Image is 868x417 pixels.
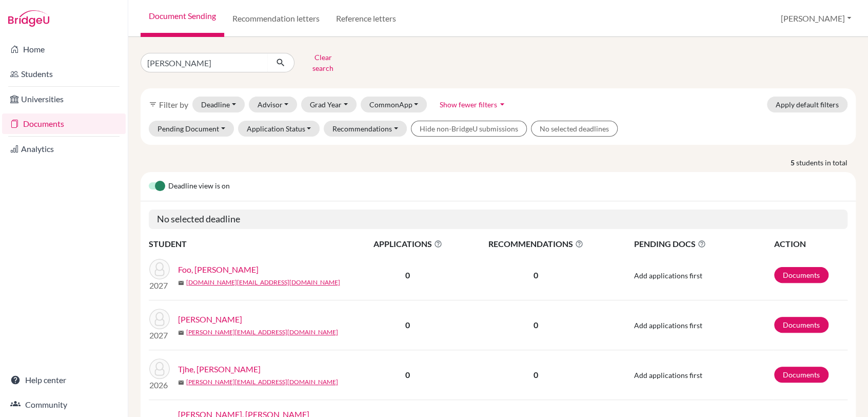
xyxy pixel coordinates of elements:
i: arrow_drop_down [497,99,507,109]
p: 0 [462,269,609,281]
span: Deadline view is on [168,180,230,193]
span: Add applications first [634,321,702,330]
button: Apply default filters [767,97,847,112]
button: Deadline [192,97,245,112]
p: 2026 [149,379,170,391]
img: Tjhe, Nathan Alexandro [149,358,170,379]
input: Find student by name... [141,53,268,72]
button: Pending Document [149,121,234,137]
img: Foo, Zhe Wei Nathaniel [149,259,170,279]
button: [PERSON_NAME] [776,9,856,28]
a: Students [2,64,126,84]
p: 0 [462,369,609,381]
a: [PERSON_NAME][EMAIL_ADDRESS][DOMAIN_NAME] [186,377,338,387]
button: Advisor [249,97,298,112]
button: Grad Year [301,97,357,112]
p: 2027 [149,279,170,292]
button: Show fewer filtersarrow_drop_down [431,97,516,112]
a: Documents [774,317,828,333]
span: mail [178,330,184,336]
a: [DOMAIN_NAME][EMAIL_ADDRESS][DOMAIN_NAME] [186,278,340,287]
b: 0 [405,270,410,280]
b: 0 [405,370,410,380]
button: Hide non-BridgeU submissions [411,121,527,137]
th: ACTION [774,237,847,251]
span: mail [178,280,184,286]
th: STUDENT [149,237,354,251]
a: [PERSON_NAME][EMAIL_ADDRESS][DOMAIN_NAME] [186,328,338,337]
i: filter_list [149,100,157,108]
a: Universities [2,89,126,109]
a: Documents [774,267,828,283]
h5: No selected deadline [149,210,847,229]
p: 0 [462,319,609,331]
button: Application Status [238,121,320,137]
span: Show fewer filters [440,100,497,109]
span: PENDING DOCS [634,238,773,250]
img: Lie, Nathan [149,309,170,329]
p: 2027 [149,329,170,342]
a: Community [2,394,126,415]
span: Add applications first [634,271,702,280]
a: Help center [2,370,126,390]
a: Analytics [2,139,126,159]
a: Documents [774,367,828,383]
img: Bridge-U [8,10,49,27]
span: Add applications first [634,371,702,380]
span: mail [178,380,184,386]
a: Home [2,39,126,60]
a: [PERSON_NAME] [178,313,242,326]
b: 0 [405,320,410,330]
button: No selected deadlines [531,121,618,137]
button: CommonApp [361,97,427,112]
span: RECOMMENDATIONS [462,238,609,250]
span: students in total [796,157,856,168]
a: Documents [2,113,126,134]
button: Clear search [294,49,351,76]
span: Filter by [159,100,188,109]
span: APPLICATIONS [354,238,461,250]
a: Tjhe, [PERSON_NAME] [178,363,261,375]
button: Recommendations [324,121,407,137]
strong: 5 [791,157,796,168]
a: Foo, [PERSON_NAME] [178,263,259,276]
